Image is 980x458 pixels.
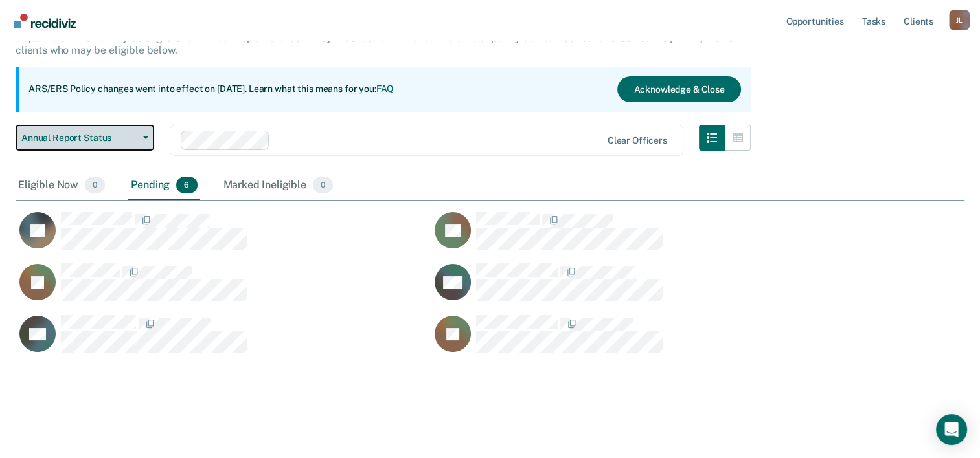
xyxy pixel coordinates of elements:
button: Annual Report Status [16,125,154,151]
div: CaseloadOpportunityCell-04147380 [431,314,846,366]
div: CaseloadOpportunityCell-07938935 [431,263,846,314]
p: ARS/ERS Policy changes went into effect on [DATE]. Learn what this means for you: [28,83,394,96]
div: Marked Ineligible0 [221,171,336,200]
img: Recidiviz [14,14,76,28]
span: 0 [85,177,105,193]
div: Eligible Now0 [16,171,108,200]
div: J L [949,10,970,30]
div: Clear officers [608,135,667,146]
span: 0 [313,177,333,193]
a: here [605,32,626,44]
button: Profile dropdown button [949,10,970,30]
button: Acknowledge & Close [617,76,740,102]
span: 6 [176,177,197,193]
div: CaseloadOpportunityCell-06256851 [16,314,431,366]
div: CaseloadOpportunityCell-02839456 [16,211,431,263]
a: FAQ [376,83,394,94]
div: Open Intercom Messenger [936,414,967,445]
div: CaseloadOpportunityCell-08029179 [431,211,846,263]
div: Pending6 [128,171,199,200]
span: Annual Report Status [21,133,138,144]
div: CaseloadOpportunityCell-01412500 [16,263,431,314]
p: Supervision clients may be eligible for Annual Report Status if they meet certain criteria. The o... [16,32,741,56]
